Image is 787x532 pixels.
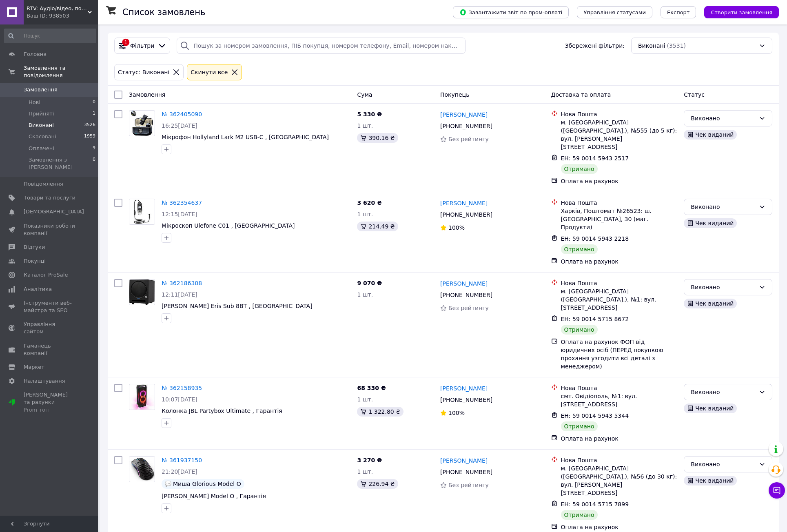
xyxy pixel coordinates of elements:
[667,9,690,16] span: Експорт
[684,130,737,140] div: Чек виданий
[691,388,756,397] div: Виконано
[561,325,598,335] div: Отримано
[24,321,75,335] span: Управління сайтом
[561,279,678,287] div: Нова Пошта
[638,42,665,50] span: Виконані
[561,456,678,464] div: Нова Пошта
[561,434,678,443] div: Оплата на рахунок
[162,468,197,475] span: 21:20[DATE]
[357,407,403,417] div: 1 322.80 ₴
[162,408,282,414] a: Колонка JBL Partybox Ultimate , Гарантія
[583,9,646,16] span: Управління статусами
[440,111,488,119] a: [PERSON_NAME]
[24,64,98,79] span: Замовлення та повідомлення
[704,6,779,18] button: Створити замовлення
[29,122,54,129] span: Виконані
[24,180,63,188] span: Повідомлення
[561,464,678,497] div: м. [GEOGRAPHIC_DATA] ([GEOGRAPHIC_DATA].), №56 (до 30 кг): вул. [PERSON_NAME][STREET_ADDRESS]
[24,222,75,237] span: Показники роботи компанії
[84,122,95,129] span: 3526
[561,421,598,431] div: Отримано
[440,199,488,207] a: [PERSON_NAME]
[357,396,373,403] span: 1 шт.
[24,86,58,93] span: Замовлення
[162,457,202,463] a: № 361937150
[696,9,779,15] a: Створити замовлення
[129,279,154,305] img: Фото товару
[565,42,625,50] span: Збережені фільтри:
[162,122,197,129] span: 16:25[DATE]
[24,51,47,58] span: Головна
[561,199,678,207] div: Нова Пошта
[711,9,772,16] span: Створити замовлення
[24,194,75,202] span: Товари та послуги
[448,136,489,142] span: Без рейтингу
[561,501,629,508] span: ЕН: 59 0014 5715 7899
[561,392,678,408] div: смт. Овідіополь, №1: вул. [STREET_ADDRESS]
[561,235,629,242] span: ЕН: 59 0014 5943 2218
[24,257,46,265] span: Покупці
[165,481,171,487] img: :speech_balloon:
[453,6,569,18] button: Завантажити звіт по пром-оплаті
[162,111,202,117] a: № 362405090
[24,342,75,357] span: Гаманець компанії
[162,303,313,309] a: [PERSON_NAME] Eris Sub 8BT , [GEOGRAPHIC_DATA]
[129,91,165,98] span: Замовлення
[357,111,382,117] span: 5 330 ₴
[357,457,382,463] span: 3 270 ₴
[561,316,629,322] span: ЕН: 59 0014 5715 8672
[93,110,95,117] span: 1
[684,476,737,485] div: Чек виданий
[561,244,598,254] div: Отримано
[440,91,469,98] span: Покупець
[162,396,197,403] span: 10:07[DATE]
[684,91,705,98] span: Статус
[561,155,629,162] span: ЕН: 59 0014 5943 2517
[561,118,678,151] div: м. [GEOGRAPHIC_DATA] ([GEOGRAPHIC_DATA].), №555 (до 5 кг): вул. [PERSON_NAME][STREET_ADDRESS]
[173,481,241,487] span: Миша Glorious Model O
[439,120,494,132] div: [PHONE_NUMBER]
[24,391,75,414] span: [PERSON_NAME] та рахунки
[177,38,466,54] input: Пошук за номером замовлення, ПІБ покупця, номером телефону, Email, номером накладної
[29,145,54,152] span: Оплачені
[27,12,98,20] div: Ваш ID: 938503
[357,280,382,286] span: 9 070 ₴
[561,287,678,312] div: м. [GEOGRAPHIC_DATA] ([GEOGRAPHIC_DATA].), №1: вул. [STREET_ADDRESS]
[667,42,686,49] span: (3531)
[24,286,52,293] span: Аналітика
[691,283,756,292] div: Виконано
[129,199,155,225] a: Фото товару
[130,42,154,50] span: Фільтри
[24,406,75,414] div: Prom топ
[561,523,678,531] div: Оплата на рахунок
[129,384,155,410] a: Фото товару
[129,457,154,482] img: Фото товару
[357,211,373,217] span: 1 шт.
[162,134,329,140] a: Мікрофон Hollyland Lark M2 USB-C , [GEOGRAPHIC_DATA]
[357,91,372,98] span: Cума
[162,222,295,229] a: Мікроскоп Ulefone C01 , [GEOGRAPHIC_DATA]
[551,91,611,98] span: Доставка та оплата
[24,299,75,314] span: Інструменти веб-майстра та SEO
[561,384,678,392] div: Нова Пошта
[24,364,44,371] span: Маркет
[129,110,155,136] a: Фото товару
[357,291,373,298] span: 1 шт.
[440,279,488,288] a: [PERSON_NAME]
[439,466,494,478] div: [PHONE_NUMBER]
[561,510,598,520] div: Отримано
[162,280,202,286] a: № 362186308
[122,7,205,17] h1: Список замовлень
[440,384,488,392] a: [PERSON_NAME]
[116,68,171,77] div: Статус: Виконані
[684,218,737,228] div: Чек виданий
[162,493,266,499] a: [PERSON_NAME] Model O , Гарантія
[439,209,494,220] div: [PHONE_NUMBER]
[440,457,488,465] a: [PERSON_NAME]
[29,133,56,140] span: Скасовані
[448,482,489,488] span: Без рейтингу
[684,299,737,308] div: Чек виданий
[129,384,155,409] img: Фото товару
